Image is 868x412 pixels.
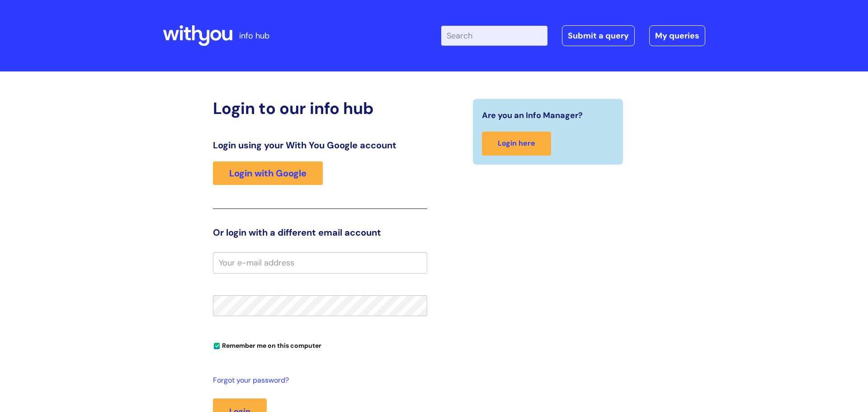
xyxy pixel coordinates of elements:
div: You can uncheck this option if you're logging in from a shared device [213,338,427,352]
a: Forgot your password? [213,374,423,387]
a: Login with Google [213,161,323,185]
h3: Login using your With You Google account [213,140,427,151]
input: Search [441,26,547,46]
input: Remember me on this computer [214,343,220,349]
label: Remember me on this computer [213,340,321,350]
input: Your e-mail address [213,252,427,273]
span: Are you an Info Manager? [482,108,583,123]
h2: Login to our info hub [213,99,427,118]
a: My queries [649,25,705,46]
a: Login here [482,132,551,156]
p: info hub [239,28,269,43]
a: Submit a query [562,25,635,46]
h3: Or login with a different email account [213,227,427,238]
